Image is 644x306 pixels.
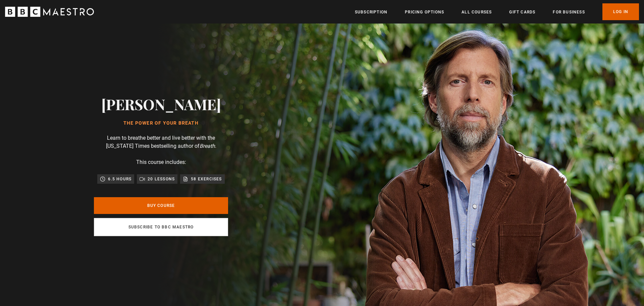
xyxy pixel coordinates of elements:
a: Buy Course [94,197,228,214]
p: 20 lessons [148,176,175,182]
p: This course includes: [136,158,186,166]
a: Pricing Options [405,9,444,15]
a: For business [553,9,585,15]
a: Gift Cards [509,9,535,15]
a: Subscription [355,9,387,15]
a: Subscribe to BBC Maestro [94,218,228,236]
h2: [PERSON_NAME] [101,95,221,113]
i: Breath [200,143,215,149]
p: 58 exercises [191,176,222,182]
a: Log In [602,3,639,20]
p: Learn to breathe better and live better with the [US_STATE] Times bestselling author of . [94,134,228,150]
h1: The Power of Your Breath [101,121,221,126]
a: All Courses [462,9,492,15]
nav: Primary [355,3,639,20]
svg: BBC Maestro [5,7,94,17]
p: 6.5 hours [108,176,131,182]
